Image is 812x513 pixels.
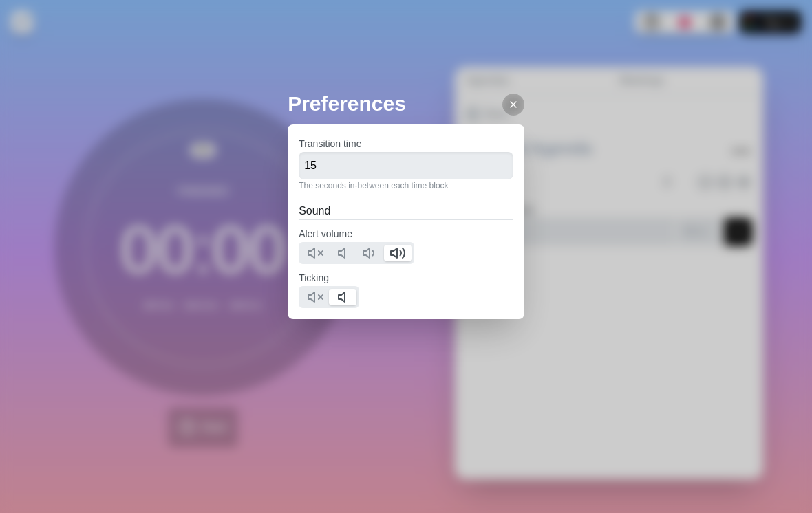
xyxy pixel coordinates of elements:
[299,272,329,283] label: Ticking
[299,228,352,239] label: Alert volume
[299,179,513,192] p: The seconds in-between each time block
[299,203,513,219] h2: Sound
[288,88,524,119] h2: Preferences
[299,138,361,149] label: Transition time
